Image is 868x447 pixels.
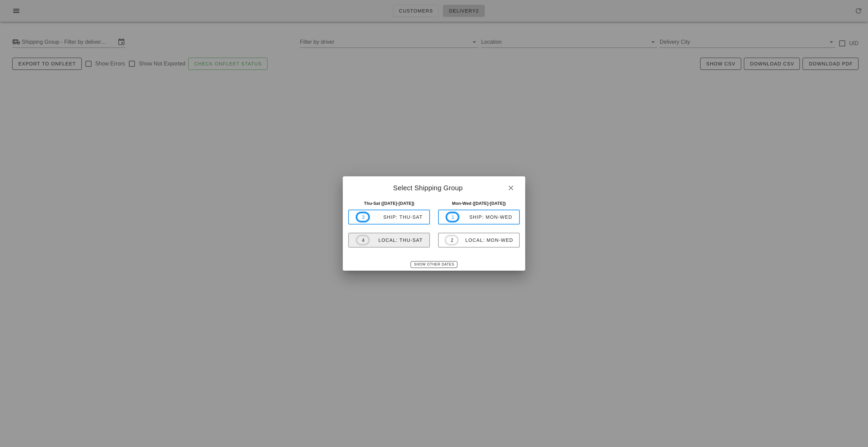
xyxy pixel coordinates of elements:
div: local: Thu-Sat [370,237,423,243]
div: local: Mon-Wed [459,237,513,243]
strong: Thu-Sat ([DATE]-[DATE]) [364,201,414,206]
span: 4 [361,236,364,244]
span: Show Other Dates [414,263,454,266]
div: ship: Mon-Wed [459,214,512,220]
div: Select Shipping Group [343,176,525,197]
button: Show Other Dates [411,261,457,268]
div: ship: Thu-Sat [370,214,423,220]
button: 4local: Thu-Sat [348,233,430,248]
button: 3ship: Thu-Sat [348,210,430,225]
button: 2local: Mon-Wed [438,233,520,248]
span: 3 [361,213,364,221]
strong: Mon-Wed ([DATE]-[DATE]) [452,201,506,206]
span: 1 [451,213,454,221]
button: 1ship: Mon-Wed [438,210,520,225]
span: 2 [450,236,453,244]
